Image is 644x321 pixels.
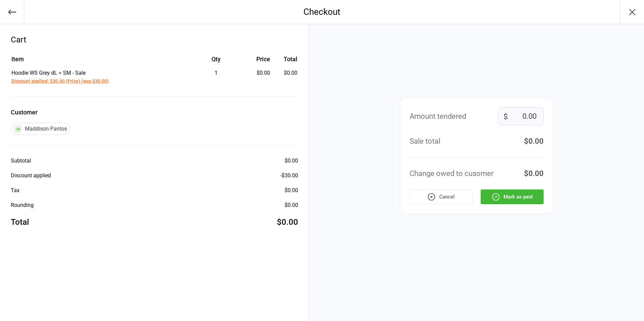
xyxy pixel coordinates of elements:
[410,168,493,179] div: Change owed to cusomer
[244,55,270,64] div: Price
[273,55,297,68] th: Total
[285,201,298,209] div: $0.00
[524,136,544,147] div: $0.00
[410,189,473,204] button: Cancel
[189,55,243,68] th: Qty
[280,172,298,180] div: - $30.00
[11,70,86,76] span: Hoodie WS Grey dL = SM - Sale
[410,111,466,122] div: Amount tendered
[504,111,508,122] span: $
[11,34,298,46] div: Cart
[285,157,298,165] div: $0.00
[11,172,51,180] div: Discount applied
[11,55,189,68] th: Item
[11,78,109,85] button: Discount applied: $30.00 (Prize) (was $30.00)
[273,69,297,85] td: $0.00
[11,201,34,209] div: Rounding
[285,186,298,194] div: $0.00
[11,123,70,135] div: Maddison Pantos
[524,168,544,179] div: $0.00
[244,69,270,77] div: $0.00
[410,136,440,147] div: Sale total
[11,108,298,117] label: Customer
[277,216,298,228] div: $0.00
[481,189,544,204] button: Mark as paid
[11,186,20,194] div: Tax
[11,216,29,228] div: Total
[189,69,243,77] div: 1
[11,157,31,165] div: Subtotal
